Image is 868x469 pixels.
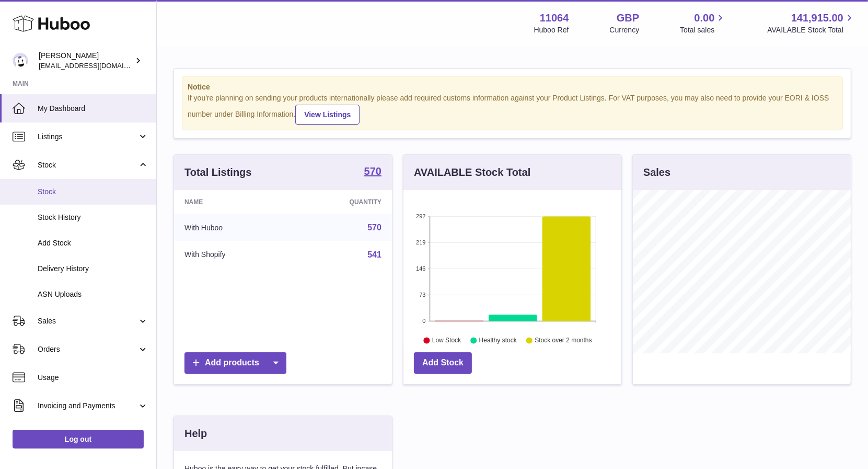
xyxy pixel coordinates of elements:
[38,238,148,248] span: Add Stock
[292,190,392,214] th: Quantity
[184,165,252,180] h3: Total Listings
[695,11,715,25] span: 0.00
[422,318,425,324] text: 0
[38,289,148,299] span: ASN Uploads
[174,214,292,241] td: With Huboo
[364,166,381,176] strong: 570
[13,53,28,69] img: imichellrs@gmail.com
[38,401,137,411] span: Invoicing and Payments
[419,292,425,298] text: 73
[184,352,286,374] a: Add products
[367,250,381,259] a: 541
[479,337,517,344] text: Healthy stock
[416,213,425,219] text: 292
[39,51,133,71] div: [PERSON_NAME]
[38,187,148,197] span: Stock
[367,223,381,232] a: 570
[38,373,148,383] span: Usage
[13,430,144,449] a: Log out
[617,11,639,25] strong: GBP
[38,160,137,170] span: Stock
[38,132,137,142] span: Listings
[38,316,137,326] span: Sales
[791,11,843,25] span: 141,915.00
[767,11,855,35] a: 141,915.00 AVAILABLE Stock Total
[534,25,569,35] div: Huboo Ref
[416,265,425,272] text: 146
[414,352,472,374] a: Add Stock
[364,166,381,178] a: 570
[38,104,148,114] span: My Dashboard
[184,427,207,441] h3: Help
[38,344,137,354] span: Orders
[174,190,292,214] th: Name
[610,25,640,35] div: Currency
[39,61,154,70] span: [EMAIL_ADDRESS][DOMAIN_NAME]
[535,337,592,344] text: Stock over 2 months
[188,82,837,92] strong: Notice
[38,213,148,222] span: Stock History
[416,239,425,245] text: 219
[767,25,855,35] span: AVAILABLE Stock Total
[188,93,837,125] div: If you're planning on sending your products internationally please add required customs informati...
[540,11,569,25] strong: 11064
[680,11,726,35] a: 0.00 Total sales
[414,165,530,180] h3: AVAILABLE Stock Total
[680,25,726,35] span: Total sales
[38,264,148,274] span: Delivery History
[643,165,670,180] h3: Sales
[174,241,292,269] td: With Shopify
[432,337,461,344] text: Low Stock
[295,105,360,125] a: View Listings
